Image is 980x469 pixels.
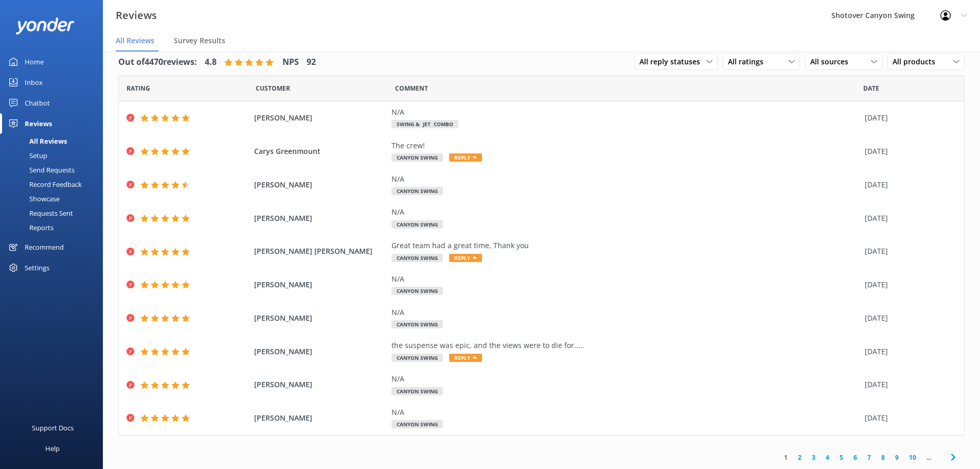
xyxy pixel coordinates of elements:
img: yonder-white-logo.png [15,18,75,34]
div: Support Docs [32,418,74,438]
span: Canyon Swing [391,354,443,362]
span: Canyon Swing [391,387,443,395]
div: N/A [391,273,860,285]
span: Survey Results [174,36,225,46]
h3: Reviews [116,7,157,24]
a: Record Feedback [6,177,103,192]
div: [DATE] [865,379,951,390]
a: 10 [904,453,921,462]
span: All reply statuses [639,56,706,67]
div: [DATE] [865,246,951,257]
span: All ratings [728,56,770,67]
div: N/A [391,373,860,385]
div: Settings [25,257,49,278]
h4: Out of 4470 reviews: [118,56,197,69]
a: Send Requests [6,163,103,177]
div: Help [45,438,60,459]
span: Canyon Swing [391,287,443,295]
span: [PERSON_NAME] [254,213,387,224]
a: All Reviews [6,134,103,148]
div: N/A [391,107,860,118]
span: All Reviews [116,36,154,46]
span: [PERSON_NAME] [254,112,387,124]
span: Canyon Swing [391,320,443,328]
div: [DATE] [865,346,951,357]
span: Canyon Swing [391,420,443,428]
a: Showcase [6,192,103,206]
span: [PERSON_NAME] [254,279,387,290]
div: Chatbot [25,93,50,113]
div: N/A [391,307,860,318]
span: Question [395,83,428,93]
a: 1 [779,453,793,462]
span: [PERSON_NAME] [254,312,387,324]
span: Canyon Swing [391,254,443,262]
a: Requests Sent [6,206,103,220]
span: [PERSON_NAME] [254,346,387,357]
span: [PERSON_NAME] [PERSON_NAME] [254,246,387,257]
span: Reply [449,254,482,262]
a: Reports [6,220,103,235]
div: Great team had a great time, Thank you [391,240,860,251]
div: Recommend [25,237,64,257]
span: [PERSON_NAME] [254,412,387,424]
div: [DATE] [865,213,951,224]
div: [DATE] [865,179,951,190]
div: Reports [6,220,54,235]
span: Date [256,83,290,93]
span: Swing & Jet Combo [391,120,458,128]
a: 5 [834,453,848,462]
div: Record Feedback [6,177,82,192]
div: Home [25,51,44,72]
span: Canyon Swing [391,187,443,195]
span: [PERSON_NAME] [254,379,387,390]
span: All sources [810,56,854,67]
span: [PERSON_NAME] [254,179,387,190]
a: Setup [6,148,103,163]
div: [DATE] [865,279,951,290]
div: Setup [6,148,47,163]
h4: NPS [282,56,299,69]
div: [DATE] [865,412,951,424]
div: All Reviews [6,134,67,148]
span: All products [893,56,941,67]
h4: 4.8 [205,56,217,69]
a: 3 [807,453,821,462]
div: N/A [391,407,860,418]
div: [DATE] [865,312,951,324]
a: 7 [862,453,876,462]
span: Date [127,83,150,93]
div: Send Requests [6,163,75,177]
div: [DATE] [865,112,951,124]
div: Reviews [25,113,52,134]
span: Canyon Swing [391,153,443,162]
span: Carys Greenmount [254,146,387,157]
span: ... [921,453,936,462]
div: Requests Sent [6,206,73,220]
a: 8 [876,453,890,462]
a: 2 [793,453,807,462]
a: 9 [890,453,904,462]
div: the suspense was epic, and the views were to die for..... [391,340,860,351]
h4: 92 [307,56,316,69]
span: Canyon Swing [391,220,443,229]
span: Date [863,83,879,93]
div: Showcase [6,192,60,206]
div: Inbox [25,72,43,93]
span: Reply [449,354,482,362]
div: N/A [391,206,860,218]
div: [DATE] [865,146,951,157]
div: N/A [391,173,860,185]
a: 6 [848,453,862,462]
a: 4 [821,453,834,462]
span: Reply [449,153,482,162]
div: The crew! [391,140,860,151]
